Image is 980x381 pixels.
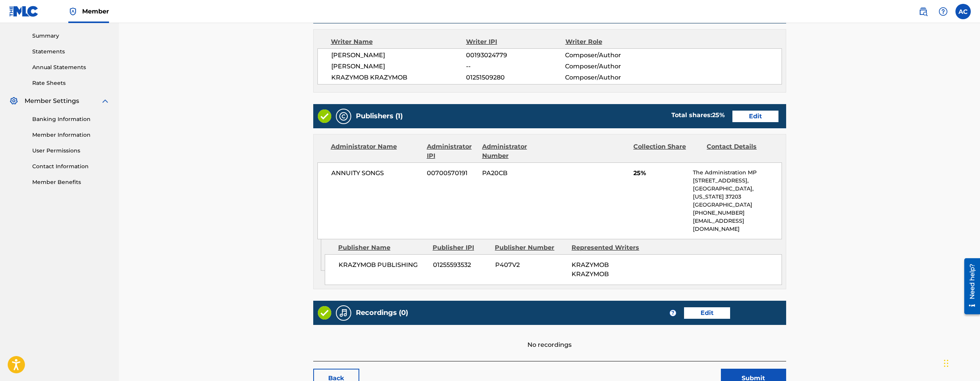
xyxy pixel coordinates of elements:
p: [EMAIL_ADDRESS][DOMAIN_NAME] [693,217,781,233]
p: [GEOGRAPHIC_DATA], [US_STATE] 37203 [693,185,781,201]
iframe: Chat Widget [942,344,980,381]
a: Contact Information [32,162,110,171]
a: Summary [32,32,110,40]
a: User Permissions [32,147,110,155]
img: help [939,7,948,16]
span: 25% [633,169,687,178]
span: -- [466,62,565,71]
span: ANNUITY SONGS [331,169,421,178]
div: User Menu [955,4,971,19]
img: Publishers [339,112,348,121]
h5: Recordings (0) [356,308,408,317]
a: Rate Sheets [32,79,110,87]
div: Administrator Number [482,142,550,161]
p: [STREET_ADDRESS], [693,177,781,185]
a: Public Search [916,4,931,19]
img: search [919,7,928,16]
span: Composer/Author [565,51,655,60]
span: Composer/Author [565,62,655,71]
a: Member Benefits [32,178,110,186]
div: No recordings [313,325,786,350]
div: Writer IPI [466,37,565,46]
p: [GEOGRAPHIC_DATA] [693,201,781,209]
a: Annual Statements [32,63,110,71]
div: Writer Name [331,37,466,46]
div: Drag [944,352,949,375]
a: Member Information [32,131,110,139]
div: Writer Role [565,37,656,46]
div: Collection Share [633,142,701,161]
span: Member [82,7,109,16]
div: Administrator Name [331,142,421,161]
span: ? [670,310,676,316]
div: Administrator IPI [427,142,476,161]
div: Publisher Name [338,243,427,252]
img: Valid [318,306,331,320]
div: Publisher IPI [433,243,489,252]
span: 00193024779 [466,51,565,60]
img: Member Settings [9,96,18,106]
span: 25 % [712,111,725,119]
span: [PERSON_NAME] [331,51,466,60]
a: Edit [684,307,730,319]
img: Top Rightsholder [68,7,78,16]
span: KRAZYMOB PUBLISHING [339,260,427,270]
span: P407V2 [495,260,566,270]
h5: Publishers (1) [356,112,403,121]
img: Valid [318,109,331,123]
img: Recordings [339,308,348,318]
div: Help [935,4,951,19]
p: [PHONE_NUMBER] [693,209,781,217]
a: Edit [732,111,778,122]
div: Total shares: [671,111,725,120]
div: Publisher Number [495,243,566,252]
img: expand [101,96,110,106]
a: Statements [32,48,110,56]
span: 00700570191 [427,169,476,178]
a: Banking Information [32,115,110,123]
div: Contact Details [707,142,774,161]
span: PA20CB [482,169,550,178]
span: [PERSON_NAME] [331,62,466,71]
p: The Administration MP [693,169,781,177]
span: KRAZYMOB KRAZYMOB [331,73,466,82]
span: Composer/Author [565,73,655,82]
span: KRAZYMOB KRAZYMOB [572,261,609,278]
iframe: Resource Center [959,255,980,317]
img: MLC Logo [9,6,39,17]
span: 01255593532 [433,260,489,270]
span: Member Settings [25,96,79,106]
div: Represented Writers [572,243,643,252]
span: 01251509280 [466,73,565,82]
